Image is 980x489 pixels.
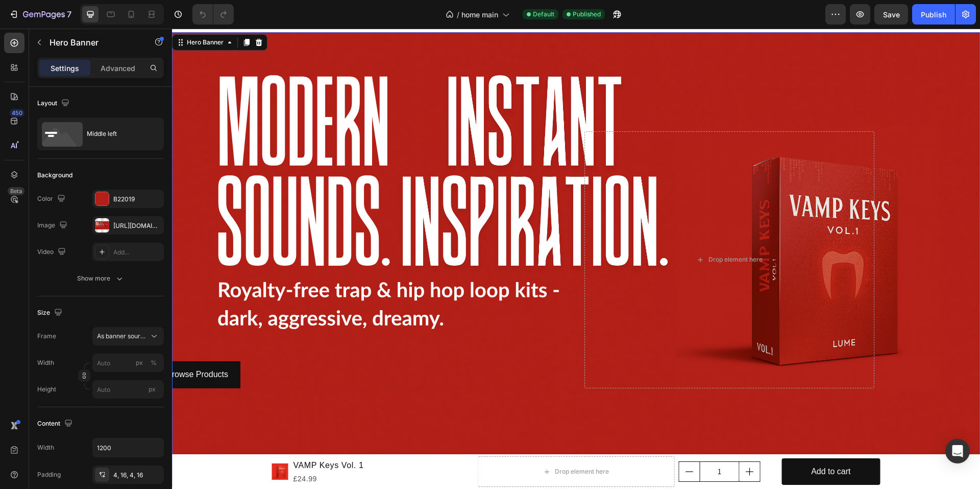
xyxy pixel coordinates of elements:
span: Default [533,10,554,19]
label: Height [37,385,56,394]
div: Add to cart [639,436,678,451]
span: / [457,9,459,20]
p: Advanced [101,63,135,74]
span: home main [461,9,498,20]
label: Width [37,358,54,367]
div: Publish [921,9,946,20]
div: Undo/Redo [192,4,234,25]
p: 7 [67,8,71,20]
div: Open Intercom Messenger [945,439,970,463]
button: Save [874,4,908,25]
button: decrement [507,433,528,453]
div: Padding [37,470,61,479]
iframe: Design area [172,29,980,489]
input: px [92,380,164,399]
button: Publish [912,4,955,25]
button: px [148,357,160,369]
p: Settings [51,63,79,74]
button: 7 [4,4,76,25]
div: Drop element here [536,227,591,235]
div: % [151,358,157,367]
button: Add to cart [609,430,708,457]
div: Background [37,171,72,180]
span: px [149,385,156,393]
div: Show more [77,273,125,284]
span: Published [573,10,601,19]
div: Size [37,306,64,320]
div: Drop element here [383,439,437,447]
button: As banner source [92,327,164,345]
div: px [136,358,143,367]
div: Content [37,417,75,431]
div: Hero Banner [13,9,54,18]
div: 450 [10,109,24,117]
div: Width [37,443,54,452]
span: As banner source [97,332,147,341]
div: B22019 [113,195,161,204]
div: 4, 16, 4, 16 [113,471,161,480]
div: [URL][DOMAIN_NAME] [113,221,161,230]
button: % [133,357,145,369]
span: Save [883,10,900,19]
div: Add... [113,248,161,257]
input: quantity [528,433,568,453]
div: Image [37,219,69,232]
div: Beta [8,187,24,195]
label: Frame [37,332,56,341]
input: Auto [93,438,163,457]
div: Layout [37,97,71,110]
button: Show more [37,269,164,288]
div: Color [37,192,67,206]
input: px% [92,354,164,372]
button: increment [568,433,588,453]
div: Video [37,245,68,259]
p: Hero Banner [50,36,136,49]
div: Middle left [87,122,149,146]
